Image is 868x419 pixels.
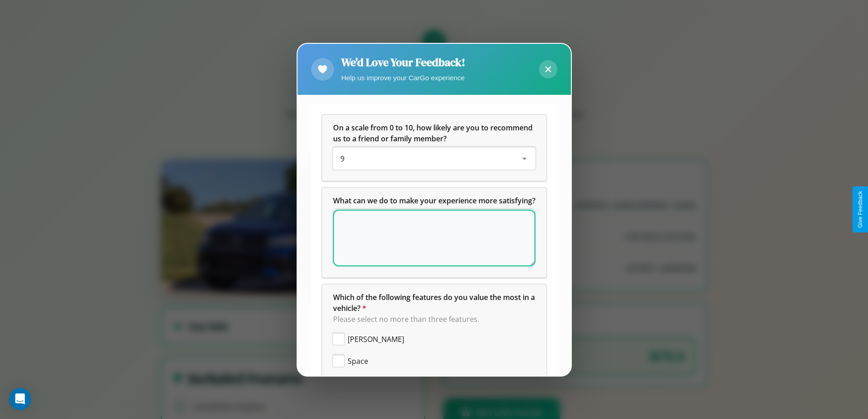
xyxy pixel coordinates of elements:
h2: We'd Love Your Feedback! [341,55,465,70]
div: Give Feedback [857,191,863,228]
div: On a scale from 0 to 10, how likely are you to recommend us to a friend or family member? [333,148,535,170]
h5: On a scale from 0 to 10, how likely are you to recommend us to a friend or family member? [333,122,535,144]
div: On a scale from 0 to 10, how likely are you to recommend us to a friend or family member? [322,115,546,181]
span: What can we do to make your experience more satisfying? [333,196,535,206]
div: Open Intercom Messenger [9,388,31,410]
span: On a scale from 0 to 10, how likely are you to recommend us to a friend or family member? [333,123,534,144]
span: Which of the following features do you value the most in a vehicle? [333,292,537,313]
span: [PERSON_NAME] [348,334,404,345]
p: Help us improve your CarGo experience [341,72,465,84]
span: Space [348,356,368,367]
span: Please select no more than three features. [333,314,479,324]
span: 9 [340,154,344,164]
